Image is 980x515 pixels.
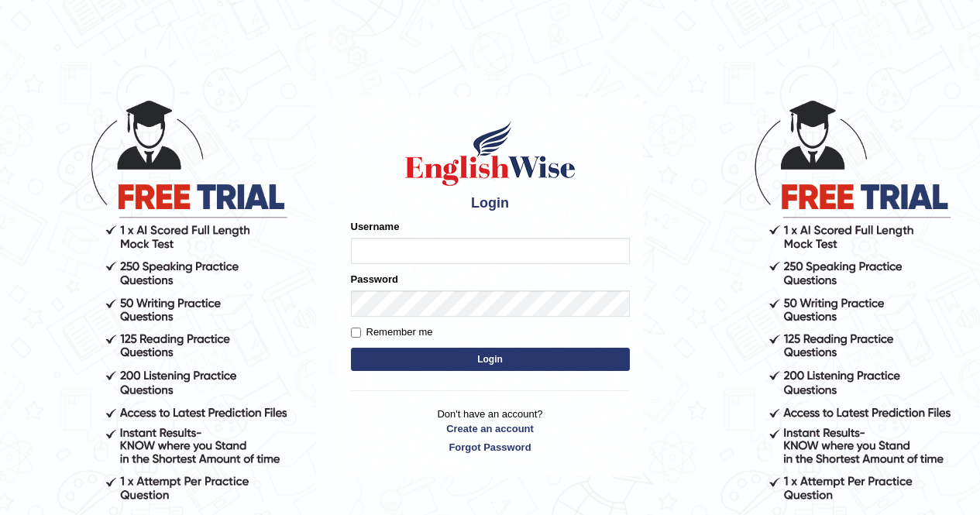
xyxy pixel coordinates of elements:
[351,328,361,338] input: Remember me
[351,272,398,287] label: Password
[351,348,630,371] button: Login
[351,407,630,455] p: Don't have an account?
[351,421,630,436] a: Create an account
[351,219,400,234] label: Username
[351,440,630,455] a: Forgot Password
[402,118,579,188] img: Logo of English Wise sign in for intelligent practice with AI
[351,324,433,340] label: Remember me
[351,196,630,211] h4: Login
